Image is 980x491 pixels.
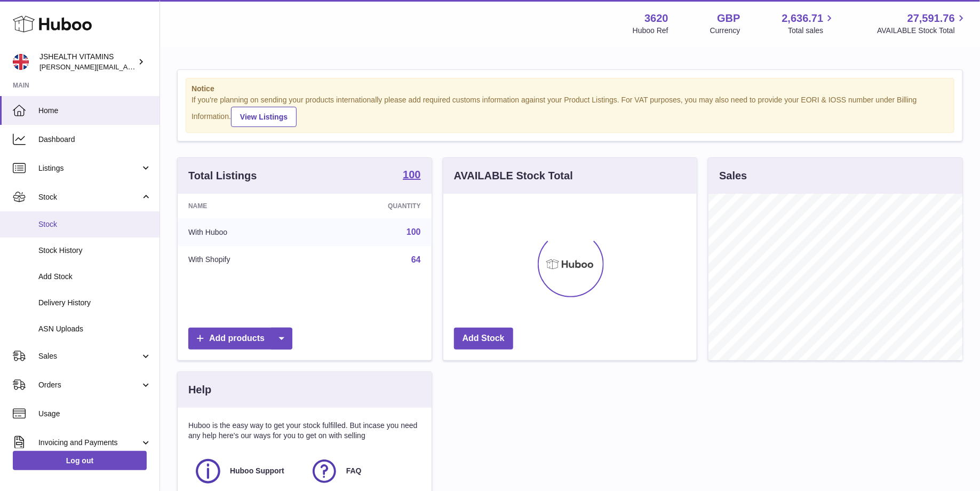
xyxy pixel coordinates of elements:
[194,457,299,486] a: Huboo Support
[39,52,136,72] div: JSHEALTH VITAMINS
[877,26,967,36] span: AVAILABLE Stock Total
[188,421,421,441] p: Huboo is the easy way to get your stock fulfilled. But incase you need any help here's our ways f...
[788,26,835,36] span: Total sales
[633,26,668,36] div: Huboo Ref
[710,26,740,36] div: Currency
[403,169,420,182] a: 100
[38,106,152,116] span: Home
[178,218,314,246] td: With Huboo
[230,466,284,476] span: Huboo Support
[38,245,152,256] span: Stock History
[38,134,152,145] span: Dashboard
[38,438,140,448] span: Invoicing and Payments
[346,466,362,476] span: FAQ
[454,328,513,350] a: Add Stock
[907,11,955,26] span: 27,591.76
[38,351,140,361] span: Sales
[411,255,421,264] a: 64
[188,328,292,350] a: Add products
[188,169,257,183] h3: Total Listings
[782,11,824,26] span: 2,636.71
[717,11,740,26] strong: GBP
[188,383,211,397] h3: Help
[644,11,668,26] strong: 3620
[231,107,297,127] a: View Listings
[39,62,214,71] span: [PERSON_NAME][EMAIL_ADDRESS][DOMAIN_NAME]
[13,54,29,70] img: francesca@jshealthvitamins.com
[178,194,314,218] th: Name
[877,11,967,36] a: 27,591.76 AVAILABLE Stock Total
[38,192,140,202] span: Stock
[178,246,314,274] td: With Shopify
[38,219,152,229] span: Stock
[38,380,140,390] span: Orders
[310,457,416,486] a: FAQ
[403,169,420,180] strong: 100
[407,227,421,236] a: 100
[38,272,152,282] span: Add Stock
[38,409,152,419] span: Usage
[13,451,147,470] a: Log out
[314,194,431,218] th: Quantity
[192,84,949,94] strong: Notice
[38,163,140,173] span: Listings
[38,298,152,308] span: Delivery History
[192,95,949,127] div: If you're planning on sending your products internationally please add required customs informati...
[454,169,573,183] h3: AVAILABLE Stock Total
[719,169,747,183] h3: Sales
[782,11,836,36] a: 2,636.71 Total sales
[38,324,152,334] span: ASN Uploads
